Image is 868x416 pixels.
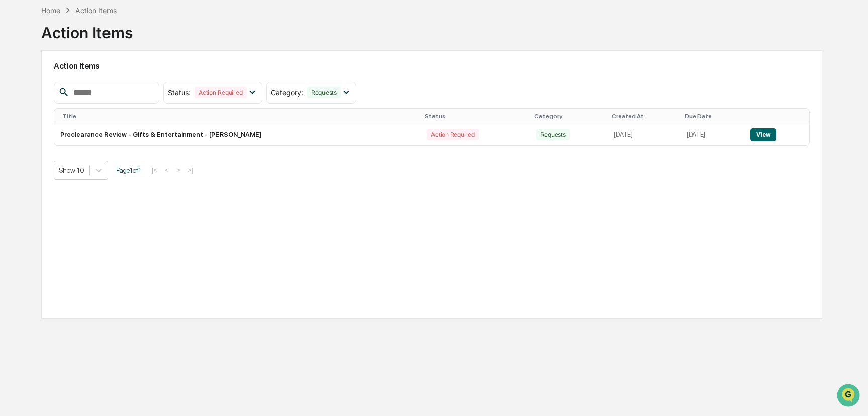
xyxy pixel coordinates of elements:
[427,129,478,140] div: Action Required
[34,87,127,95] div: We're available if you need us!
[171,80,183,92] button: Start new chat
[750,128,776,141] button: View
[10,77,28,95] img: 1746055101610-c473b297-6a78-478c-a979-82029cc54cd1
[271,88,303,97] span: Category :
[10,21,183,37] p: How can we help?
[34,77,165,87] div: Start new chat
[41,16,133,42] div: Action Items
[185,166,196,174] button: >|
[83,127,125,137] span: Attestations
[69,123,129,141] a: 🗄️Attestations
[54,124,421,145] td: Preclearance Review - Gifts & Entertainment - [PERSON_NAME]
[168,88,191,97] span: Status :
[6,142,67,160] a: 🔎Data Lookup
[836,383,863,410] iframe: Open customer support
[536,129,570,140] div: Requests
[20,146,63,156] span: Data Lookup
[54,61,810,71] h2: Action Items
[612,113,676,120] div: Created At
[534,113,604,120] div: Category
[10,147,18,155] div: 🔎
[608,124,680,145] td: [DATE]
[149,166,160,174] button: |<
[100,170,122,178] span: Pylon
[162,166,172,174] button: <
[116,166,141,174] span: Page 1 of 1
[685,113,740,120] div: Due Date
[41,6,60,15] div: Home
[425,113,526,120] div: Status
[10,128,18,136] div: 🖐️
[73,128,81,136] div: 🗄️
[681,124,744,145] td: [DATE]
[75,6,117,15] div: Action Items
[20,127,65,137] span: Preclearance
[173,166,183,174] button: >
[195,87,246,98] div: Action Required
[307,87,341,98] div: Requests
[71,170,122,178] a: Powered byPylon
[62,113,417,120] div: Title
[750,131,776,138] a: View
[6,123,69,141] a: 🖐️Preclearance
